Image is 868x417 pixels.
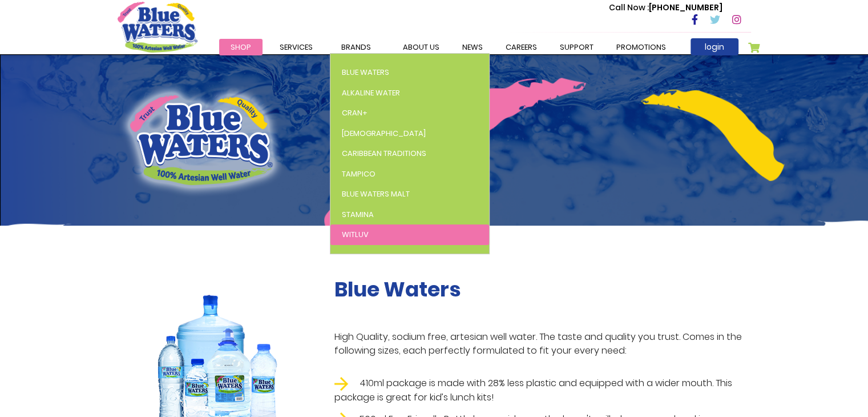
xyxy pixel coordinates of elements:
span: Caribbean Traditions [342,148,426,159]
h2: Blue Waters [334,277,751,302]
li: 410ml package is made with 28% less plastic and equipped with a wider mouth. This package is grea... [334,376,751,404]
span: Cran+ [342,107,368,118]
span: [DEMOGRAPHIC_DATA] [342,128,426,139]
a: store logo [118,2,197,52]
a: support [548,39,605,55]
a: login [691,38,738,55]
span: Brands [341,42,371,53]
span: WitLuv [342,229,369,240]
a: careers [494,39,548,55]
span: Call Now : [609,2,649,13]
span: Alkaline Water [342,87,400,98]
span: Blue Waters [342,67,389,78]
a: News [451,39,494,55]
span: Tampico [342,169,376,179]
p: [PHONE_NUMBER] [609,2,722,14]
span: Stamina [342,209,374,220]
a: Promotions [605,39,677,55]
span: Services [280,42,313,53]
a: about us [391,39,451,55]
span: Shop [231,42,251,53]
p: High Quality, sodium free, artesian well water. The taste and quality you trust. Comes in the fol... [334,330,751,358]
span: Blue Waters Malt [342,189,410,199]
